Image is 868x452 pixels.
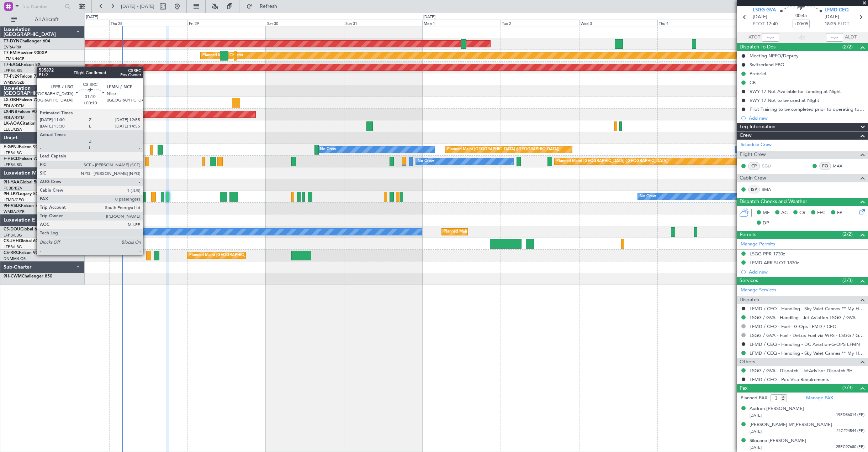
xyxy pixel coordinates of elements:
a: F-HECDFalcon 7X [4,157,39,161]
a: LSGG / GVA - Fuel - DeLux Fuel via WFS - LSGG / GVA [750,332,864,338]
a: SMA [762,186,778,193]
a: LFMD / CEQ - Handling - DC Aviation-G-OPS LFMN [750,341,860,347]
a: WMSA/SZB [4,209,25,214]
input: --:-- [762,33,779,42]
span: (2/2) [842,43,853,51]
div: Planned Maint [GEOGRAPHIC_DATA] ([GEOGRAPHIC_DATA]) [556,156,668,167]
span: 25EC97680 (PP) [836,444,864,450]
a: Manage Services [741,287,776,294]
div: LSGG PPR 1730z [750,251,785,257]
a: 9H-VSLKFalcon 7X [4,204,41,208]
div: No Crew [418,156,434,167]
span: FFC [817,209,825,217]
button: Refresh [243,1,286,12]
span: T7-PJ29 [4,74,20,79]
div: Meeting NPFO/Deputy [750,53,799,59]
a: LFMD / CEQ - Handling - Sky Valet Cannes ** My Handling**LFMD / CEQ [750,306,864,312]
a: 9H-LPZLegacy 500 [4,192,41,196]
span: [DATE] [750,413,762,418]
div: Planned Maint [GEOGRAPHIC_DATA] ([GEOGRAPHIC_DATA]) [447,144,559,155]
span: [DATE] - [DATE] [121,3,154,10]
span: Dispatch To-Dos [740,43,776,51]
span: T7-EAGL [4,63,21,67]
div: FO [819,162,831,170]
span: CS-JHH [4,239,19,243]
div: CB [750,79,756,85]
div: [DATE] [86,14,98,20]
span: Dispatch [740,296,759,304]
a: LFMD/CEQ [4,197,24,203]
span: Others [740,358,755,366]
span: Leg Information [740,123,776,131]
span: 9H-CWM [4,274,22,279]
a: CS-RRCFalcon 900LX [4,251,46,255]
a: FCBB/BZV [4,186,22,191]
span: Flight Crew [740,151,766,159]
a: EDLW/DTM [4,103,25,109]
a: LELL/QSA [4,127,22,132]
span: CS-RRC [4,251,19,255]
div: ISP [748,186,760,193]
span: Crew [740,131,752,140]
a: T7-DYNChallenger 604 [4,39,50,43]
a: EDLW/DTM [4,115,25,120]
div: Audran [PERSON_NAME] [750,405,804,412]
span: AC [781,209,788,217]
a: LFMD / CEQ - Fuel - G-Ops LFMD / CEQ [750,323,837,329]
a: 9H-YAAGlobal 5000 [4,180,44,185]
span: ALDT [845,34,857,41]
span: FP [837,209,842,217]
div: LFMD ARR SLOT 1830z [750,260,799,266]
a: LX-GBHFalcon 7X [4,98,39,102]
span: T7-DYN [4,39,20,43]
a: LFPB/LBG [4,150,22,156]
span: [DATE] [753,14,767,21]
div: Mon 1 [422,20,501,26]
a: F-GPNJFalcon 900EX [4,145,46,149]
a: LX-INBFalcon 900EX EASy II [4,110,60,114]
input: Trip Number [22,1,63,12]
div: RWY 17 Not to be used at NIght [750,97,819,103]
span: Dispatch Checks and Weather [740,198,807,206]
a: CS-DOUGlobal 6500 [4,227,44,232]
span: CR [799,209,805,217]
div: Planned Maint [GEOGRAPHIC_DATA] ([GEOGRAPHIC_DATA]) [444,227,556,237]
span: Cabin Crew [740,174,766,182]
a: LFPB/LBG [4,244,22,250]
div: Thu 28 [109,20,187,26]
span: 9H-LPZ [4,192,18,196]
div: Prebrief [750,71,766,77]
div: Planned Maint Chester [202,50,243,61]
span: ATOT [748,34,760,41]
a: T7-EAGLFalcon 8X [4,63,41,67]
span: LX-INB [4,110,17,114]
div: Tue 2 [501,20,579,26]
div: Add new [749,269,864,275]
a: Manage Permits [741,241,775,248]
span: (2/2) [842,230,853,238]
span: LX-AOA [4,121,20,126]
span: 19ED86014 (PP) [836,412,864,418]
span: [DATE] [825,14,839,21]
a: CS-JHHGlobal 6000 [4,239,43,243]
a: WMSA/SZB [4,80,25,85]
div: Sun 31 [344,20,422,26]
div: Pilot Training to be completed prior to operating to LFMD [750,106,864,112]
a: MAX [833,163,849,169]
span: LSGG GVA [753,7,776,14]
span: Pax [740,384,747,393]
div: Thu 4 [657,20,736,26]
span: (3/3) [842,384,853,391]
span: 17:40 [766,21,778,28]
span: 18:25 [825,21,836,28]
span: [DATE] [750,445,762,450]
div: [DATE] [423,14,435,20]
a: LFMN/NCE [4,56,25,62]
a: LFMD / CEQ - Handling - Sky Valet Cannes ** My Handling**LFMD / CEQ [750,350,864,356]
span: DP [763,220,769,227]
div: Planned Maint [GEOGRAPHIC_DATA] ([GEOGRAPHIC_DATA]) [189,250,301,261]
span: ELDT [838,21,849,28]
span: MF [763,209,769,217]
a: T7-EMIHawker 900XP [4,51,47,55]
span: (3/3) [842,277,853,284]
